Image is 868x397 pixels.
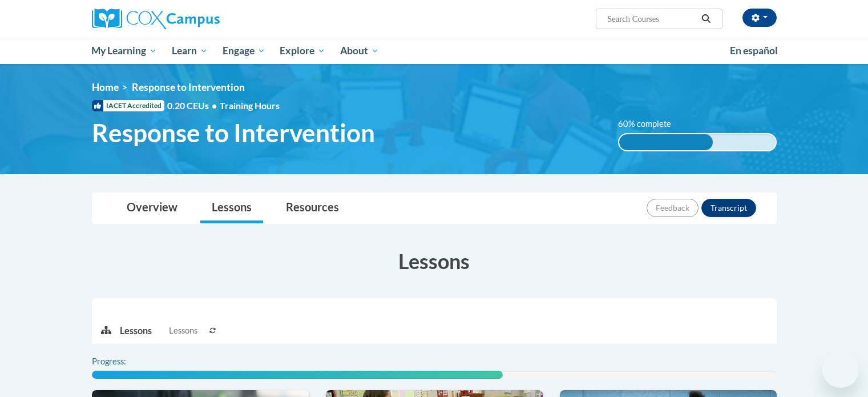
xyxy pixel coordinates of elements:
label: 60% complete [618,118,684,130]
label: Progress: [92,355,158,368]
span: Training Hours [220,100,280,111]
p: Lessons [120,324,152,337]
a: Overview [115,193,189,223]
span: Response to Intervention [132,81,245,93]
a: Resources [274,193,350,223]
button: Feedback [647,199,699,217]
a: En español [722,39,785,63]
a: Cox Campus [92,9,309,29]
span: • [212,100,217,111]
span: 0.20 CEUs [167,99,220,112]
a: My Learning [84,38,165,64]
span: About [340,44,379,58]
div: 60% complete [619,134,713,150]
span: Engage [223,44,265,58]
span: En español [730,45,778,57]
a: About [333,38,386,64]
button: Search [697,12,714,26]
a: Engage [215,38,273,64]
button: Account Settings [742,9,777,27]
span: Learn [172,44,208,58]
h3: Lessons [92,247,777,275]
span: Lessons [169,324,197,337]
img: Cox Campus [92,9,220,29]
div: Main menu [75,38,794,64]
iframe: Button to launch messaging window [822,351,859,388]
span: My Learning [91,44,157,58]
a: Learn [164,38,215,64]
span: Response to Intervention [92,118,375,148]
a: Home [92,81,119,93]
span: IACET Accredited [92,100,164,111]
a: Explore [272,38,333,64]
a: Lessons [200,193,263,223]
input: Search Courses [606,12,697,26]
span: Explore [280,44,325,58]
button: Transcript [701,199,756,217]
